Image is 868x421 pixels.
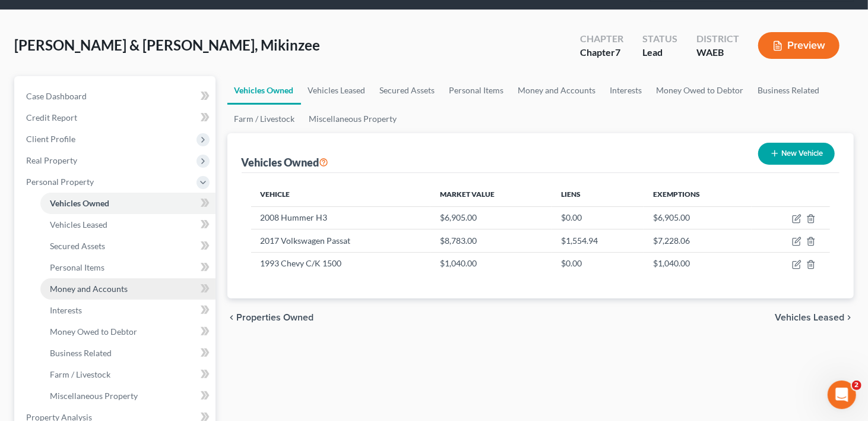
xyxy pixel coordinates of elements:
td: $0.00 [552,206,644,229]
span: 7 [615,46,620,58]
span: Case Dashboard [26,91,87,101]
th: Vehicle [251,183,431,206]
button: Preview [758,32,840,59]
a: Farm / Livestock [40,364,216,385]
td: $6,905.00 [644,206,752,229]
th: Liens [552,183,644,206]
div: Vehicles Owned [242,155,329,169]
td: $1,554.94 [552,230,644,252]
td: $1,040.00 [430,252,552,275]
div: Chapter [580,46,623,59]
a: Money and Accounts [511,76,603,105]
a: Business Related [751,76,827,105]
span: Client Profile [26,134,75,144]
td: $0.00 [552,252,644,275]
iframe: Intercom live chat [828,381,856,409]
a: Case Dashboard [17,86,216,107]
td: $7,228.06 [644,230,752,252]
button: chevron_left Properties Owned [227,313,314,322]
a: Interests [40,300,216,321]
td: $1,040.00 [644,252,752,275]
a: Secured Assets [40,235,216,257]
span: Interests [50,305,82,315]
div: Chapter [580,32,623,46]
a: Vehicles Leased [301,76,373,105]
td: 2008 Hummer H3 [251,206,431,229]
a: Interests [603,76,650,105]
span: Money Owed to Debtor [50,326,137,337]
a: Miscellaneous Property [40,385,216,407]
span: Vehicles Owned [50,198,109,208]
span: Properties Owned [237,313,314,322]
div: Status [642,32,677,46]
a: Miscellaneous Property [302,105,404,133]
span: Vehicles Leased [775,313,844,322]
a: Vehicles Owned [40,193,216,214]
span: Vehicles Leased [50,219,107,230]
span: Miscellaneous Property [50,391,138,401]
div: District [696,32,739,46]
th: Exemptions [644,183,752,206]
div: Lead [642,46,677,59]
th: Market Value [430,183,552,206]
button: New Vehicle [758,143,835,165]
a: Vehicles Leased [40,214,216,235]
span: 2 [852,381,861,390]
span: Farm / Livestock [50,369,110,379]
td: 1993 Chevy C/K 1500 [251,252,431,275]
a: Vehicles Owned [227,76,301,105]
span: [PERSON_NAME] & [PERSON_NAME], Mikinzee [14,36,320,54]
a: Money Owed to Debtor [650,76,751,105]
div: WAEB [696,46,739,59]
span: Money and Accounts [50,284,128,294]
i: chevron_right [844,313,854,322]
button: Vehicles Leased chevron_right [775,313,854,322]
i: chevron_left [227,313,237,322]
span: Real Property [26,155,77,165]
td: $8,783.00 [430,230,552,252]
a: Secured Assets [373,76,442,105]
span: Personal Property [26,177,94,187]
a: Money and Accounts [40,278,216,300]
a: Money Owed to Debtor [40,321,216,343]
a: Personal Items [442,76,511,105]
a: Business Related [40,343,216,364]
a: Personal Items [40,257,216,278]
span: Business Related [50,348,112,358]
span: Secured Assets [50,241,105,251]
td: 2017 Volkswagen Passat [251,230,431,252]
span: Credit Report [26,112,77,122]
a: Credit Report [17,107,216,128]
span: Personal Items [50,262,104,272]
a: Farm / Livestock [227,105,302,133]
td: $6,905.00 [430,206,552,229]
